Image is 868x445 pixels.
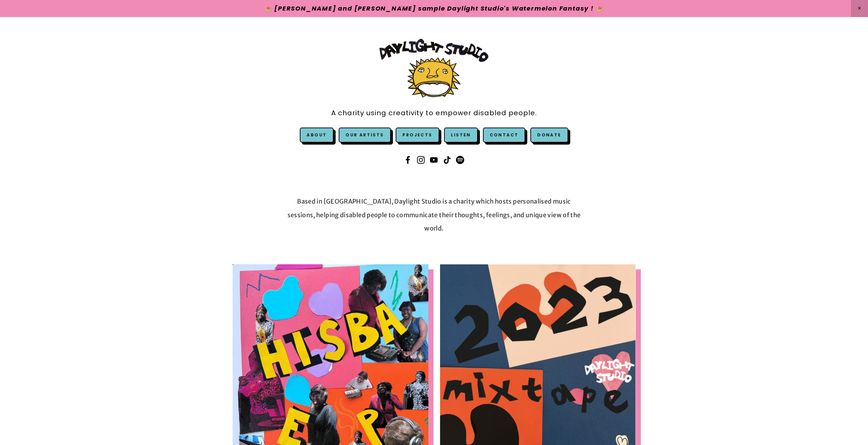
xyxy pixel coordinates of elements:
a: Projects [396,128,439,143]
a: Listen [451,132,471,138]
p: Based in [GEOGRAPHIC_DATA], Daylight Studio is a charity which hosts personalised music sessions,... [284,195,584,235]
a: A charity using creativity to empower disabled people. [331,105,537,121]
img: Daylight Studio [379,39,488,98]
a: Our Artists [339,128,391,143]
a: About [307,132,327,138]
a: Donate [530,128,568,143]
a: Contact [483,128,526,143]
